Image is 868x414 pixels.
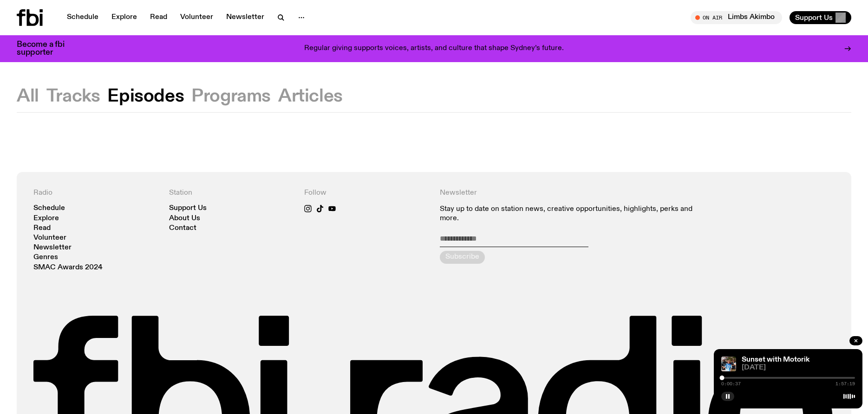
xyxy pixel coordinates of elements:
[33,235,66,242] a: Volunteer
[33,189,158,197] h4: Radio
[33,225,51,232] a: Read
[440,189,699,197] h4: Newsletter
[169,225,196,232] a: Contact
[61,11,104,24] a: Schedule
[169,205,207,212] a: Support Us
[17,88,39,105] button: All
[107,88,184,105] button: Episodes
[742,364,855,371] span: [DATE]
[691,11,782,24] button: On AirLimbs Akimbo
[33,205,65,212] a: Schedule
[144,11,173,24] a: Read
[721,382,741,386] span: 0:00:37
[835,382,855,386] span: 1:57:19
[742,356,809,363] a: Sunset with Motorik
[721,357,736,371] img: Andrew, Reenie, and Pat stand in a row, smiling at the camera, in dappled light with a vine leafe...
[440,205,699,223] p: Stay up to date on station news, creative opportunities, highlights, perks and more.
[191,88,271,105] button: Programs
[33,244,72,251] a: Newsletter
[33,264,103,271] a: SMAC Awards 2024
[790,11,851,24] button: Support Us
[106,11,143,24] a: Explore
[33,215,59,222] a: Explore
[304,45,564,53] p: Regular giving supports voices, artists, and culture that shape Sydney’s future.
[33,254,58,261] a: Genres
[17,41,76,57] h3: Become a fbi supporter
[304,189,429,197] h4: Follow
[221,11,270,24] a: Newsletter
[169,189,294,197] h4: Station
[46,88,100,105] button: Tracks
[175,11,219,24] a: Volunteer
[795,13,833,22] span: Support Us
[440,251,485,264] button: Subscribe
[169,215,200,222] a: About Us
[278,88,343,105] button: Articles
